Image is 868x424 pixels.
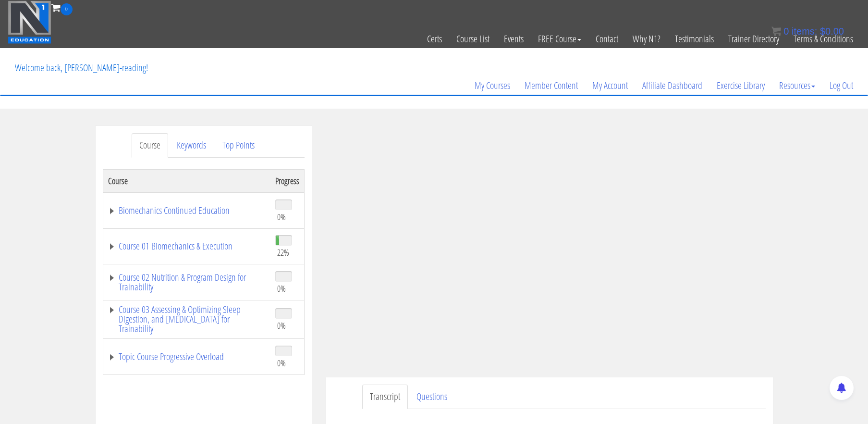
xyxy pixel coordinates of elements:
a: Terms & Conditions [786,15,860,62]
a: Testimonials [668,15,721,62]
bdi: 0.00 [820,26,844,37]
a: Course List [449,15,497,62]
a: Log Out [822,62,860,109]
span: 0 [61,3,73,15]
a: Keywords [169,133,214,158]
span: 0% [277,283,286,294]
span: 0 [783,26,789,37]
a: Affiliate Dashboard [635,62,709,109]
span: 22% [277,247,289,258]
span: 0% [277,320,286,331]
a: Trainer Directory [721,15,786,62]
span: $ [820,26,825,37]
p: Welcome back, [PERSON_NAME]-reading! [8,49,155,87]
a: 0 items: $0.00 [771,26,844,37]
a: Topic Course Progressive Overload [108,352,266,362]
th: Progress [270,169,305,192]
a: Transcript [362,385,408,409]
th: Course [103,169,270,192]
a: Biomechanics Continued Education [108,206,266,215]
span: items: [792,26,817,37]
a: Exercise Library [709,62,772,109]
a: Top Points [215,133,262,158]
a: Events [497,15,531,62]
a: FREE Course [531,15,588,62]
a: Questions [409,385,455,409]
a: 0 [51,1,73,14]
img: n1-education [8,0,51,44]
a: Course [132,133,168,158]
a: My Courses [467,62,517,109]
a: Contact [588,15,625,62]
a: Course 03 Assessing & Optimizing Sleep Digestion, and [MEDICAL_DATA] for Trainability [108,305,266,334]
a: Member Content [517,62,585,109]
a: My Account [585,62,635,109]
a: Course 02 Nutrition & Program Design for Trainability [108,273,266,292]
a: Resources [772,62,822,109]
span: 0% [277,212,286,222]
a: Why N1? [625,15,668,62]
a: Certs [420,15,449,62]
span: 0% [277,358,286,368]
a: Course 01 Biomechanics & Execution [108,241,266,251]
img: icon11.png [771,26,781,36]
